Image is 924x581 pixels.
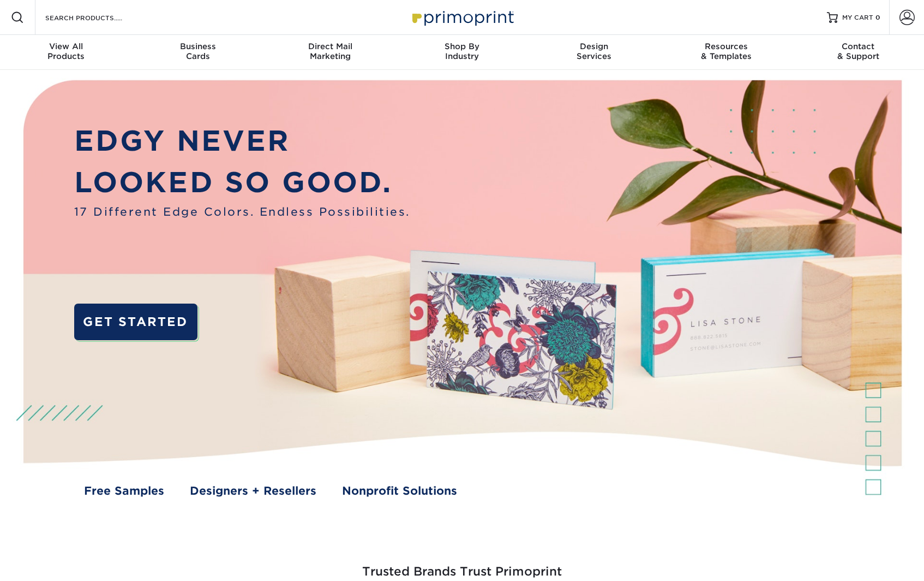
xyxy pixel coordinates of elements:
a: Contact& Support [792,35,924,70]
div: & Support [792,41,924,61]
span: 0 [875,14,880,21]
div: Industry [396,41,528,61]
a: Resources& Templates [660,35,792,70]
p: EDGY NEVER [74,120,410,162]
span: Direct Mail [264,41,396,51]
input: SEARCH PRODUCTS..... [44,11,151,24]
a: BusinessCards [132,35,264,70]
span: Contact [792,41,924,51]
span: Design [528,41,660,51]
div: Services [528,41,660,61]
a: Shop ByIndustry [396,35,528,70]
a: Nonprofit Solutions [342,483,457,499]
span: Shop By [396,41,528,51]
a: Free Samples [84,483,164,499]
span: Resources [660,41,792,51]
a: DesignServices [528,35,660,70]
a: GET STARTED [74,304,197,340]
a: Designers + Resellers [190,483,316,499]
span: 17 Different Edge Colors. Endless Possibilities. [74,204,410,220]
a: Direct MailMarketing [264,35,396,70]
img: Primoprint [407,5,517,29]
div: & Templates [660,41,792,61]
div: Cards [132,41,264,61]
div: Marketing [264,41,396,61]
span: MY CART [842,13,873,22]
span: Business [132,41,264,51]
p: LOOKED SO GOOD. [74,162,410,203]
